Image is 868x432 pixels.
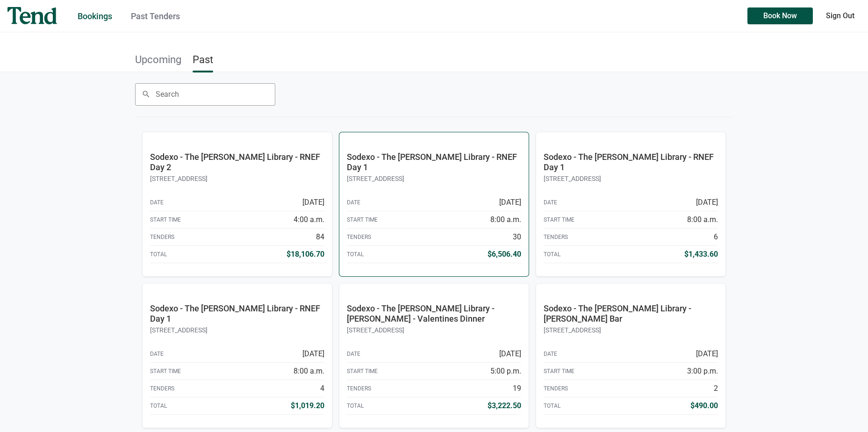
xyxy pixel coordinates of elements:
[347,384,371,393] div: Tenders
[131,11,180,21] a: Past Tenders
[287,249,324,260] div: $18,106.70
[347,233,371,241] div: Tenders
[339,284,529,428] a: Sodexo - The [PERSON_NAME] Library - [PERSON_NAME] - Valentines Dinner[STREET_ADDRESS]Date[DATE]S...
[347,350,360,358] div: Date
[819,7,861,24] button: Sign Out
[536,132,725,276] a: Sodexo - The [PERSON_NAME] Library - RNEF Day 1[STREET_ADDRESS]Date[DATE]Start Time8:00 a.m.Tende...
[135,49,181,70] a: Upcoming
[544,367,574,375] div: Start Time
[544,216,574,224] div: Start Time
[488,400,521,411] div: $3,222.50
[347,152,517,172] abbr: Sodexo - The Ronald Reagan Library - RNEF Day 1
[499,197,521,208] div: [DATE]
[150,367,181,375] div: Start Time
[347,402,364,410] div: Total
[544,384,568,393] div: Tenders
[513,383,521,394] div: 19
[544,173,718,194] div: [STREET_ADDRESS]
[490,214,521,225] div: 8:00 a.m.
[193,49,213,70] a: Past
[150,152,320,172] abbr: Sodexo - The Ronald Reagan Library - RNEF Day 2
[347,367,378,375] div: Start Time
[347,198,360,207] div: Date
[150,198,164,207] div: Date
[291,400,324,411] div: $1,019.20
[684,249,718,260] div: $1,433.60
[747,7,813,24] button: Book Now
[150,325,324,346] div: [STREET_ADDRESS]
[544,325,718,346] div: [STREET_ADDRESS]
[302,348,324,360] div: [DATE]
[347,250,364,259] div: Total
[150,350,164,358] div: Date
[687,366,718,377] div: 3:00 p.m.
[347,216,378,224] div: Start Time
[150,216,181,224] div: Start Time
[490,366,521,377] div: 5:00 p.m.
[687,214,718,225] div: 8:00 a.m.
[513,231,521,243] div: 30
[714,383,718,394] div: 2
[294,366,324,377] div: 8:00 a.m.
[696,197,718,208] div: [DATE]
[536,284,725,428] a: Sodexo - The [PERSON_NAME] Library - [PERSON_NAME] Bar[STREET_ADDRESS]Date[DATE]Start Time3:00 p....
[544,350,557,358] div: Date
[150,233,174,241] div: Tenders
[347,303,495,324] abbr: Sodexo - The Ronald Reagan Library - Reagan - Valentines Dinner
[143,284,332,428] a: Sodexo - The [PERSON_NAME] Library - RNEF Day 1[STREET_ADDRESS]Date[DATE]Start Time8:00 a.m.Tende...
[150,384,174,393] div: Tenders
[347,173,521,194] div: [STREET_ADDRESS]
[544,250,560,259] div: Total
[150,303,320,324] abbr: Sodexo - The Ronald Reagan Library - RNEF Day 1
[150,402,167,410] div: Total
[690,400,718,411] div: $490.00
[499,348,521,360] div: [DATE]
[320,383,324,394] div: 4
[294,214,324,225] div: 4:00 a.m.
[78,11,112,21] a: Bookings
[302,197,324,208] div: [DATE]
[143,132,332,276] a: Sodexo - The [PERSON_NAME] Library - RNEF Day 2[STREET_ADDRESS]Date[DATE]Start Time4:00 a.m.Tende...
[316,231,324,243] div: 84
[544,152,714,172] abbr: Sodexo - The Ronald Reagan Library - RNEF Day 1
[714,231,718,243] div: 6
[488,249,521,260] div: $6,506.40
[7,7,57,24] img: tend-logo.4d3a83578fb939362e0a58f12f1af3e6.svg
[544,198,557,207] div: Date
[339,132,529,276] a: Sodexo - The [PERSON_NAME] Library - RNEF Day 1[STREET_ADDRESS]Date[DATE]Start Time8:00 a.m.Tende...
[150,173,324,194] div: [STREET_ADDRESS]
[150,250,167,259] div: Total
[544,233,568,241] div: Tenders
[347,325,521,346] div: [STREET_ADDRESS]
[544,402,560,410] div: Total
[544,303,691,324] abbr: Sodexo - The Ronald Reagan Library - Reagan - Valentine Bar
[696,348,718,360] div: [DATE]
